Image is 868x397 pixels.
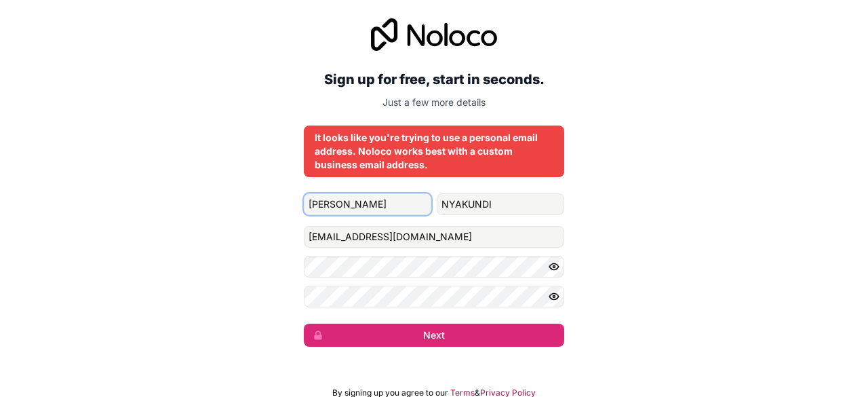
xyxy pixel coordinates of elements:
input: Password [304,256,564,278]
input: Email address [304,226,564,248]
p: Just a few more details [304,96,564,109]
h2: Sign up for free, start in seconds. [304,67,564,92]
input: family-name [437,193,564,215]
input: given-name [304,193,431,215]
div: It looks like you're trying to use a personal email address. Noloco works best with a custom busi... [315,131,553,172]
input: Confirm password [304,286,564,307]
button: Next [304,324,564,347]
